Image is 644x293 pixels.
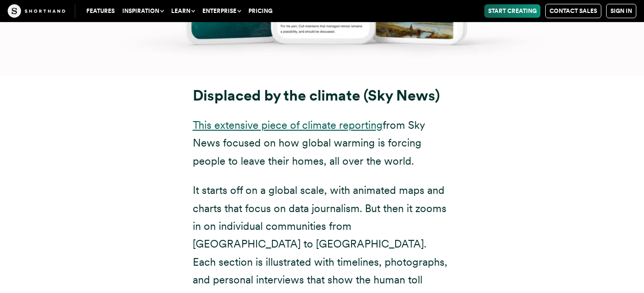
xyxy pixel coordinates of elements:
a: Pricing [245,4,276,18]
a: Features [82,4,118,18]
strong: Displaced by the climate (Sky News) [193,87,440,104]
a: This extensive piece of climate reporting [193,119,383,131]
button: Learn [167,4,199,18]
p: from Sky News focused on how global warming is forcing people to leave their homes, all over the ... [193,116,452,170]
a: Sign in [606,4,636,18]
button: Enterprise [199,4,245,18]
a: Contact Sales [545,4,601,18]
img: The Craft [8,4,65,18]
a: Start Creating [484,4,540,18]
button: Inspiration [118,4,167,18]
